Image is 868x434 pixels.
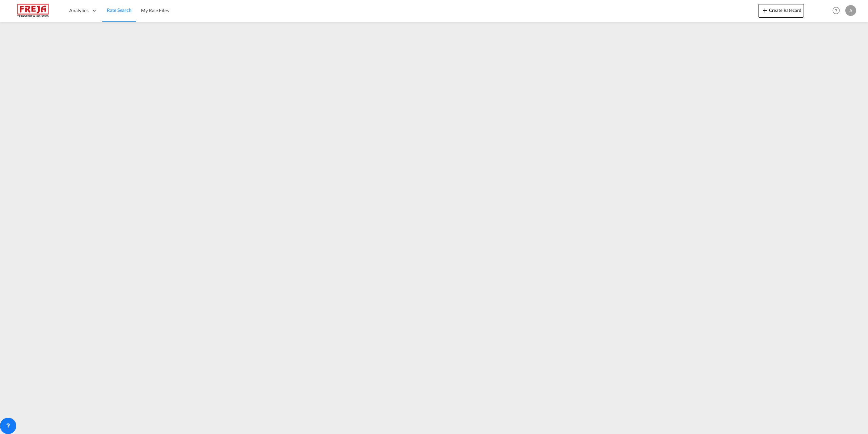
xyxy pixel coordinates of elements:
[830,5,845,17] div: Help
[845,5,856,16] div: A
[830,5,842,16] span: Help
[10,3,56,18] img: 586607c025bf11f083711d99603023e7.png
[141,7,169,13] span: My Rate Files
[107,7,132,13] span: Rate Search
[758,4,804,18] button: icon-plus 400-fgCreate Ratecard
[761,6,769,14] md-icon: icon-plus 400-fg
[69,7,88,14] span: Analytics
